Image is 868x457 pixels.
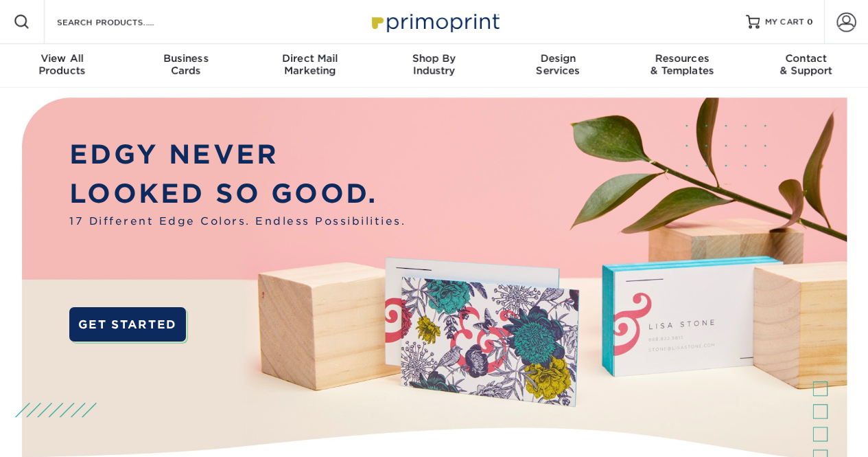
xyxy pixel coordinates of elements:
a: BusinessCards [124,44,248,88]
div: & Templates [620,52,744,77]
span: Contact [744,52,868,65]
span: Business [124,52,248,65]
span: 17 Different Edge Colors. Endless Possibilities. [69,214,406,230]
a: Resources& Templates [620,44,744,88]
div: Marketing [248,52,372,77]
span: Design [496,52,620,65]
div: Cards [124,52,248,77]
a: GET STARTED [69,307,185,342]
a: DesignServices [496,44,620,88]
div: & Support [744,52,868,77]
p: EDGY NEVER [69,135,406,175]
a: Shop ByIndustry [372,44,496,88]
div: Industry [372,52,496,77]
a: Contact& Support [744,44,868,88]
span: Direct Mail [248,52,372,65]
p: LOOKED SO GOOD. [69,175,406,214]
span: Resources [620,52,744,65]
span: MY CART [765,16,804,28]
img: Primoprint [366,7,503,36]
div: Services [496,52,620,77]
span: Shop By [372,52,496,65]
a: Direct MailMarketing [248,44,372,88]
input: SEARCH PRODUCTS..... [56,14,189,30]
span: 0 [807,17,813,27]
